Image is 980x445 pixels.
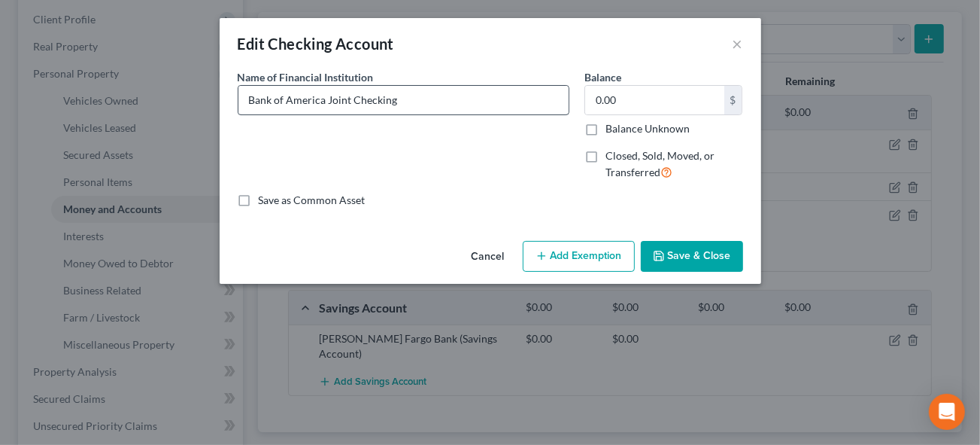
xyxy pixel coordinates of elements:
button: × [733,35,743,53]
label: Save as Common Asset [259,193,366,208]
button: Cancel [460,242,517,273]
span: Name of Financial Institution [238,71,374,84]
button: Save & Close [641,241,743,273]
div: Edit Checking Account [238,33,394,54]
div: Open Intercom Messenger [929,394,965,430]
button: Add Exemption [523,241,635,273]
label: Balance Unknown [605,121,690,136]
label: Balance [584,69,621,85]
input: Enter name... [238,86,569,114]
span: Closed, Sold, Moved, or Transferred [605,149,715,178]
input: 0.00 [585,86,724,114]
div: $ [724,86,742,114]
